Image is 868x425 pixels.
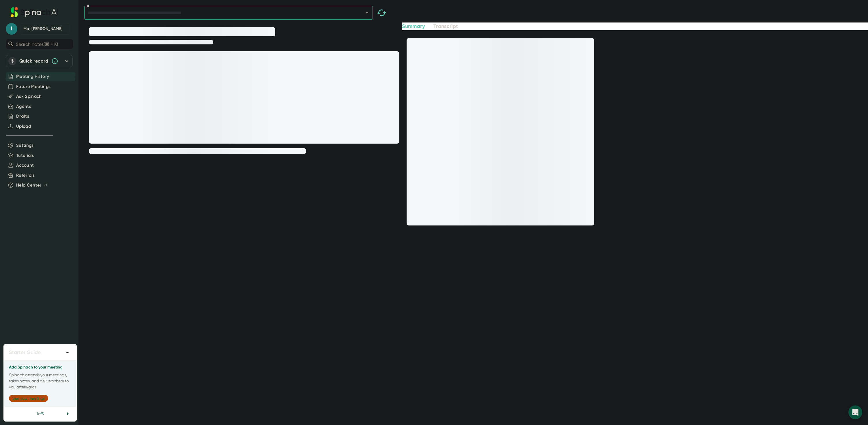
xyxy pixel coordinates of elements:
div: Quick record [8,55,70,67]
button: − [64,348,71,357]
span: Summary [402,23,424,29]
button: Transcript [433,22,458,30]
button: Account [16,162,34,169]
span: Transcript [433,23,458,29]
span: Help Center [16,182,42,189]
span: Search notes (⌘ + K) [16,42,58,47]
button: Open [363,9,371,17]
p: Spinach attends your meetings, takes notes, and delivers them to you afterwards [9,372,71,390]
div: Ma, Linda [23,26,62,31]
button: Ask Spinach [16,93,42,100]
span: 1 of 3 [37,411,44,416]
button: Meeting History [16,73,49,80]
button: See your meetings [9,395,48,402]
h2: Starter Guide [9,349,41,356]
button: Tutorials [16,152,34,159]
h3: Add Spinach to your meeting [9,365,71,370]
button: Upload [16,123,31,130]
button: Drafts [16,113,29,120]
button: Referrals [16,172,35,179]
div: Open Intercom Messenger [848,405,862,419]
button: Agents [16,103,31,110]
button: Summary [402,22,424,30]
div: Quick record [19,58,48,64]
button: Future Meetings [16,83,50,90]
span: l [6,23,17,35]
button: Help Center [16,182,48,189]
button: Settings [16,142,34,149]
